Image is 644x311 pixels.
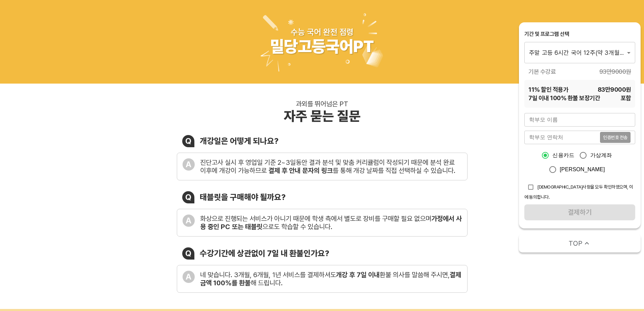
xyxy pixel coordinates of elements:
[599,67,631,76] span: 93만9000 원
[524,42,635,63] div: 주말 고등 6시간 국어 12주(약 3개월) 특별PT
[519,234,641,252] button: TOP
[528,67,556,76] span: 기본 수강료
[621,94,631,102] span: 포함
[200,215,462,231] div: 화상으로 진행되는 서비스가 아니기 때문에 학생 측에서 별도로 장비를 구매할 필요 없으며 으로도 학습할 수 있습니다.
[524,131,600,144] input: 학부모 연락처를 입력해주세요
[182,135,194,147] div: Q
[528,94,600,102] span: 7 일 이내 100% 환불 보장기간
[296,100,348,108] div: 과외를 뛰어넘은 PT
[524,184,633,200] span: [DEMOGRAPHIC_DATA]사항을 모두 확인하였으며, 이에 동의합니다.
[200,215,462,231] b: 가정에서 사용 중인 PC 또는 태블릿
[284,108,361,124] div: 자주 묻는 질문
[569,239,582,248] span: TOP
[200,158,462,175] div: 진단고사 실시 후 영업일 기준 2~3일동안 결과 분석 및 맞춤 커리큘럼이 작성되기 때문에 분석 완료 이후에 개강이 가능하므로 를 통해 개강 날짜를 직접 선택하실 수 있습니다.
[183,158,195,171] div: A
[291,27,354,37] div: 수능 국어 완전 점령
[598,85,631,94] span: 83만9000 원
[200,136,279,146] div: 개강일은 어떻게 되나요?
[183,215,195,227] div: A
[182,191,194,203] div: Q
[268,166,333,175] b: 결제 후 안내 문자의 링크
[270,37,374,57] div: 밀당고등국어PT
[560,165,605,174] span: [PERSON_NAME]
[524,113,635,127] input: 학부모 이름을 입력해주세요
[528,85,568,94] span: 11 % 할인 적용가
[183,271,195,283] div: A
[200,271,461,287] b: 결제금액 100%를 환불
[524,30,635,38] div: 기간 및 프로그램 선택
[590,151,612,159] span: 가상계좌
[200,248,329,258] div: 수강기간에 상관없이 7일 내 환불인가요?
[336,271,380,279] b: 개강 후 7일 이내
[182,247,194,260] div: Q
[200,192,286,202] div: 태블릿을 구매해야 될까요?
[552,151,574,159] span: 신용카드
[200,271,462,287] div: 네 맞습니다. 3개월, 6개월, 1년 서비스를 결제하셔도 환불 의사를 말씀해 주시면, 해 드립니다.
